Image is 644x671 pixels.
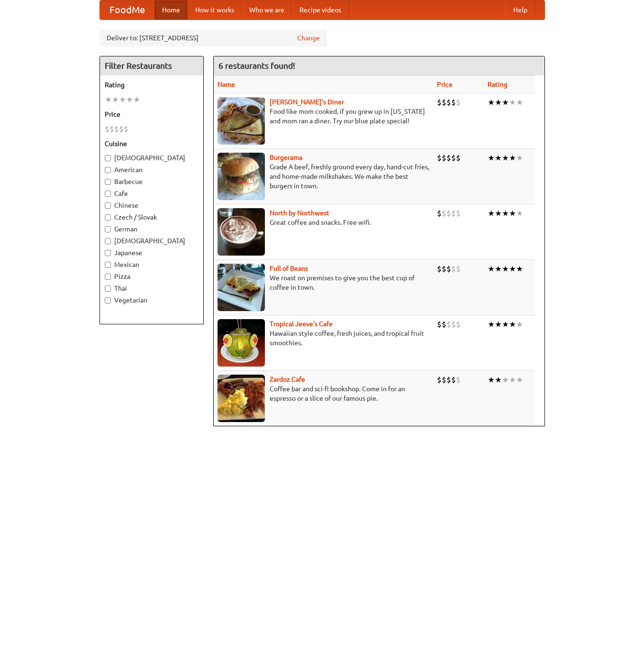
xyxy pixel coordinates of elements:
[502,97,509,108] li: ★
[105,214,111,221] input: Czech / Slovak
[456,264,461,274] li: $
[442,153,446,163] li: $
[105,224,199,234] label: German
[218,273,429,292] p: We roast on premises to give you the best cup of coffee in town.
[451,375,456,385] li: $
[502,153,509,163] li: ★
[509,208,516,219] li: ★
[502,319,509,330] li: ★
[105,177,199,186] label: Barbecue
[105,260,199,269] label: Mexican
[124,124,128,134] li: $
[495,264,502,274] li: ★
[105,202,111,209] input: Chinese
[488,208,495,219] li: ★
[437,153,442,163] li: $
[446,375,451,385] li: $
[119,94,126,105] li: ★
[509,375,516,385] li: ★
[502,208,509,219] li: ★
[105,238,111,244] input: [DEMOGRAPHIC_DATA]
[105,284,199,293] label: Thai
[105,285,111,292] input: Thai
[442,375,446,385] li: $
[105,94,112,105] li: ★
[242,0,292,19] a: Who we are
[488,375,495,385] li: ★
[270,265,308,272] a: Full of Beans
[270,376,305,383] b: Zardoz Cafe
[437,264,442,274] li: $
[270,154,302,161] a: Burgerama
[100,29,327,46] div: Deliver to: [STREET_ADDRESS]
[451,153,456,163] li: $
[502,375,509,385] li: ★
[105,262,111,268] input: Mexican
[502,264,509,274] li: ★
[437,81,453,88] a: Price
[105,295,199,305] label: Vegetarian
[218,107,429,126] p: Food like mom cooked, if you grew up in [US_STATE] and mom ran a diner. Try our blue plate special!
[451,97,456,108] li: $
[105,226,111,232] input: German
[218,61,295,70] ng-pluralize: 6 restaurants found!
[218,319,265,367] img: jeeves.jpg
[456,319,461,330] li: $
[456,208,461,219] li: $
[437,319,442,330] li: $
[114,124,119,134] li: $
[451,208,456,219] li: $
[105,139,199,148] h5: Cuisine
[488,81,508,88] a: Rating
[456,97,461,108] li: $
[437,375,442,385] li: $
[105,189,199,198] label: Cafe
[218,162,429,191] p: Grade A beef, freshly ground every day, hand-cut fries, and home-made milkshakes. We make the bes...
[516,264,523,274] li: ★
[105,153,199,163] label: [DEMOGRAPHIC_DATA]
[105,155,111,161] input: [DEMOGRAPHIC_DATA]
[495,375,502,385] li: ★
[297,33,320,43] a: Change
[270,98,344,106] a: [PERSON_NAME]'s Diner
[119,124,124,134] li: $
[105,212,199,222] label: Czech / Slovak
[495,97,502,108] li: ★
[456,375,461,385] li: $
[133,94,140,105] li: ★
[488,153,495,163] li: ★
[446,153,451,163] li: $
[516,319,523,330] li: ★
[488,97,495,108] li: ★
[446,208,451,219] li: $
[218,153,265,200] img: burgerama.jpg
[495,153,502,163] li: ★
[112,94,119,105] li: ★
[105,201,199,210] label: Chinese
[218,208,265,256] img: north.jpg
[105,274,111,280] input: Pizza
[509,97,516,108] li: ★
[437,208,442,219] li: $
[105,110,199,119] h5: Price
[100,0,154,19] a: FoodMe
[516,208,523,219] li: ★
[105,236,199,246] label: [DEMOGRAPHIC_DATA]
[451,319,456,330] li: $
[446,97,451,108] li: $
[270,209,329,217] a: North by Northwest
[105,248,199,257] label: Japanese
[218,329,429,348] p: Hawaiian style coffee, fresh juices, and tropical fruit smoothies.
[105,250,111,256] input: Japanese
[442,264,446,274] li: $
[509,153,516,163] li: ★
[442,319,446,330] li: $
[100,56,203,75] h4: Filter Restaurants
[292,0,349,19] a: Recipe videos
[218,375,265,422] img: zardoz.jpg
[188,0,242,19] a: How it works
